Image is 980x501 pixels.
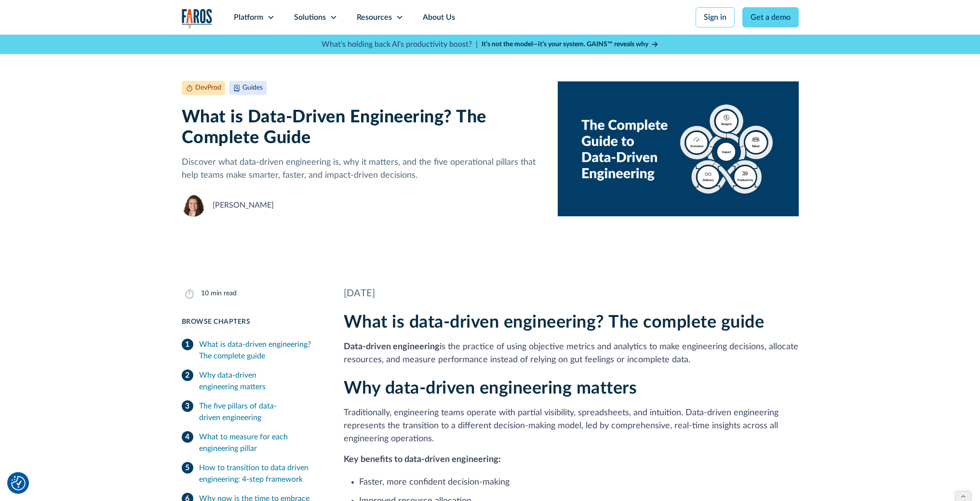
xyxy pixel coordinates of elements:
[344,343,440,351] strong: Data-driven engineering
[199,339,321,362] div: What is data-driven engineering? The complete guide
[182,335,321,366] a: What is data-driven engineering? The complete guide
[344,455,501,464] strong: Key benefits to data-driven engineering:
[344,312,799,333] h2: What is data-driven engineering? The complete guide
[242,83,263,93] div: Guides
[322,39,478,50] p: What's holding back AI's productivity boost? |
[199,369,321,393] div: Why data-driven engineering matters
[182,458,321,489] a: How to transition to data driven engineering: 4-step framework
[199,462,321,485] div: How to transition to data driven engineering: 4-step framework
[182,366,321,396] a: Why data-driven engineering matters
[696,7,735,27] a: Sign in
[344,378,799,399] h2: Why data-driven engineering matters
[182,107,543,148] h1: What is Data-Driven Engineering? The Complete Guide
[195,83,221,93] div: DevProd
[182,156,543,182] p: Discover what data-driven engineering is, why it matters, and the five operational pillars that h...
[742,7,799,27] a: Get a demo
[211,289,237,299] div: min read
[558,81,798,217] img: Graphic titled 'The Complete Guide to Data-Driven Engineering' showing five pillars around a cent...
[182,317,321,327] div: Browse Chapters
[482,41,648,48] strong: It’s not the model—it’s your system. GAINS™ reveals why
[11,476,26,490] button: Cookie Settings
[11,476,26,490] img: Revisit consent button
[182,9,213,28] a: home
[182,396,321,427] a: The five pillars of data-driven engineering
[182,9,213,28] img: Logo of the analytics and reporting company Faros.
[294,12,326,23] div: Solutions
[213,199,274,211] div: [PERSON_NAME]
[182,427,321,458] a: What to measure for each engineering pillar
[344,407,799,446] p: Traditionally, engineering teams operate with partial visibility, spreadsheets, and intuition. Da...
[201,289,209,299] div: 10
[357,12,392,23] div: Resources
[359,476,799,489] li: Faster, more confident decision-making
[234,12,263,23] div: Platform
[182,194,205,217] img: Neely Dunlap
[199,431,321,454] div: What to measure for each engineering pillar
[344,286,799,301] div: [DATE]
[199,400,321,423] div: The five pillars of data-driven engineering
[344,341,799,367] p: is the practice of using objective metrics and analytics to make engineering decisions, allocate ...
[482,40,659,50] a: It’s not the model—it’s your system. GAINS™ reveals why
